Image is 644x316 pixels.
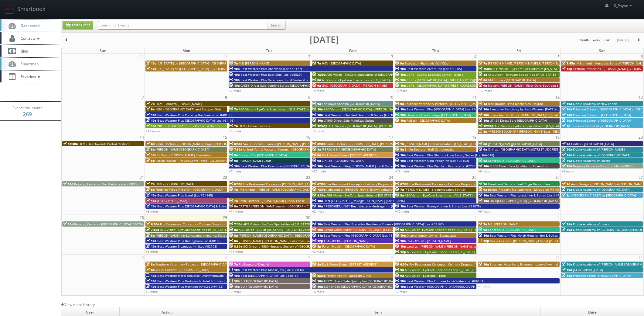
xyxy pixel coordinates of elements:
span: 8a [395,193,404,197]
span: 10a [562,153,572,157]
span: Rise Brands - Pins Mechanical Dayton [488,102,543,106]
span: 10a [395,153,406,157]
span: 8:30a [229,244,242,248]
span: AEG Vision - [GEOGRAPHIC_DATA] - [PERSON_NAME] Cypress [329,124,415,128]
span: Fox Restaurant Concepts - Culinary Dropout - [GEOGRAPHIC_DATA] [160,222,256,226]
span: 8a [146,262,155,266]
span: 10a [395,244,406,248]
span: 7a [229,107,238,111]
span: Fox Restaurant Concepts - [PERSON_NAME] Cocina - [GEOGRAPHIC_DATA] [243,182,349,186]
span: 8a [312,78,321,82]
span: Kiddie Academy of [PERSON_NAME] [573,147,625,151]
span: 10a [395,118,406,123]
span: Best Western Plus [GEOGRAPHIC_DATA] (Loc #61105) [157,118,234,123]
span: 9a [479,83,487,88]
a: +9 more [395,89,407,93]
span: 6:30a [395,182,408,186]
span: 12p [395,250,406,254]
span: Best Western Plus North Houston Inn & Suites (Loc #44475) [490,233,578,238]
span: 7a [229,187,238,192]
span: HGV - [GEOGRAPHIC_DATA] [322,61,361,65]
span: [PERSON_NAME], [PERSON_NAME] & [PERSON_NAME], LLC - [GEOGRAPHIC_DATA] [488,61,605,65]
span: 9a [479,147,487,151]
span: Best Western Plus Downtown [GEOGRAPHIC_DATA] (Loc #48199) [240,164,334,168]
span: AEG Vision - EyeCare Specialties of [US_STATE] - In Focus Vision Center [322,78,424,82]
span: Regency Centers - [GEOGRAPHIC_DATA] (63020) [74,222,143,226]
button: Search [267,21,285,30]
a: +6 more [478,169,490,173]
span: 7:30a [146,227,159,232]
span: *RESCHEDULING* Best Western Heritage Inn (Loc #05465) [324,204,410,208]
span: 9a [395,227,404,232]
a: +21 more [312,169,326,173]
span: 9a [395,102,404,106]
span: 9a [229,153,238,157]
span: AEG Vision - [GEOGRAPHIC_DATA] - [PERSON_NAME][GEOGRAPHIC_DATA] [324,107,428,111]
span: 12:30p [479,124,494,128]
span: [PERSON_NAME] Inn &amp;amp;amp;amp; Suites [PERSON_NAME] [155,233,252,238]
span: 1p [562,124,571,128]
span: 10a [395,107,406,111]
span: 7a [229,199,238,203]
span: Concept3D - [GEOGRAPHIC_DATA] [488,158,536,163]
span: HGV - Pallazzo [PERSON_NAME] [155,102,202,106]
span: 7a [395,142,404,146]
span: CARTIER [PERSON_NAME] Jewels - [GEOGRAPHIC_DATA] [239,204,318,208]
span: 7:30a [229,147,242,151]
span: 10a [479,118,489,123]
span: 10a [562,147,572,151]
span: Cirillas - [GEOGRAPHIC_DATA] ([STREET_ADDRESS]) [488,147,561,151]
span: Kiddie Academy of [GEOGRAPHIC_DATA] [573,153,630,157]
span: 10a [395,204,406,208]
span: 10a [395,113,406,117]
span: 7a [229,61,238,65]
span: 10:30a [63,142,78,146]
span: *RESCHEDULING* CBRE - Port of LA Distribution Center - [GEOGRAPHIC_DATA] 1 [157,124,273,128]
span: 7a [479,61,487,65]
span: Best Western Bonnyville Inn & Suites (Loc #61075) [407,204,481,208]
span: 6:30a [229,142,242,146]
span: 10a [479,107,489,111]
a: Create Event [63,21,93,30]
span: 10a [395,67,406,71]
span: 7a [229,124,238,128]
span: 12p [479,239,489,243]
a: +7 more [229,169,241,173]
span: 8a [229,204,238,208]
a: +2 more [312,209,324,214]
a: +3 more [146,249,158,254]
span: Smartmap [18,61,39,66]
span: 10a [395,239,406,243]
span: 10a [479,199,489,203]
span: CBRE - Capital Logistics Center - Bldg 6 [407,72,464,77]
span: 7a [229,262,238,266]
span: Rack Room Shoes - [STREET_ADDRESS] [322,153,377,157]
span: 5p [312,244,321,248]
span: Horizon - The Landings [GEOGRAPHIC_DATA] [407,113,471,117]
span: United Vein & Vascular Centers - [GEOGRAPHIC_DATA] [243,147,321,151]
span: 10a [229,78,240,82]
span: Favorites [18,74,42,79]
span: 10a [146,239,156,243]
span: 10a [395,158,406,163]
span: 9a [562,142,570,146]
span: FL508 Direct Sale Quality Inn Oceanfront [490,164,550,168]
span: Regency Centers - The Marketplace (80099) [74,182,138,186]
span: Best Western Plus East Side (Loc #68029) [240,72,302,77]
span: Southern Veterinary Partners - [GEOGRAPHIC_DATA][PERSON_NAME] [405,102,504,106]
span: [PERSON_NAME][GEOGRAPHIC_DATA] [322,147,376,151]
span: Best Western Plus Shamrock Inn &amp; Suites (Loc #44518) [407,153,494,157]
span: 10a [146,113,156,117]
span: 10a [312,204,323,208]
span: 8a [312,147,321,151]
span: [GEOGRAPHIC_DATA] at [GEOGRAPHIC_DATA] [571,193,636,197]
span: 8a [146,147,155,151]
span: 10a [562,158,572,163]
a: +14 more [229,209,243,214]
span: 10a [146,204,156,208]
span: Firebirds Wood Fired Grill [GEOGRAPHIC_DATA] [155,187,223,192]
span: Candlewood Suites [GEOGRAPHIC_DATA] [GEOGRAPHIC_DATA] [324,227,413,232]
span: Best Western Plus Red Deer Inn & Suites (Loc #61062) [324,113,403,117]
a: +12 more [395,209,409,214]
span: Smile Doctors - [PERSON_NAME] Chapel [PERSON_NAME] Orthodontic [155,142,257,146]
